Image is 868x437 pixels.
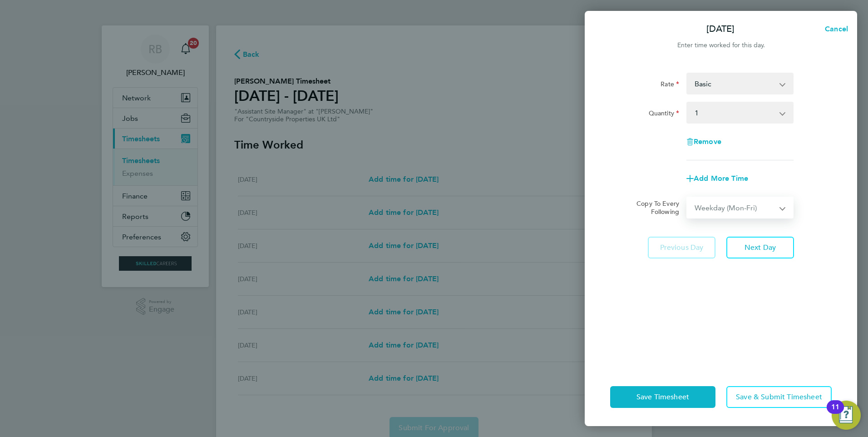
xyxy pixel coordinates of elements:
[686,138,721,145] button: Remove
[736,392,822,402] span: Save & Submit Timesheet
[694,174,748,183] span: Add More Time
[694,137,721,146] span: Remove
[706,23,735,35] p: [DATE]
[661,80,679,91] label: Rate
[810,20,857,38] button: Cancel
[636,392,689,402] span: Save Timesheet
[726,237,794,258] button: Next Day
[585,40,857,51] div: Enter time worked for this day.
[726,386,832,408] button: Save & Submit Timesheet
[832,401,861,430] button: Open Resource Center, 11 new notifications
[831,407,839,419] div: 11
[686,175,748,182] button: Add More Time
[629,199,679,216] label: Copy To Every Following
[610,386,715,408] button: Save Timesheet
[649,109,679,120] label: Quantity
[822,25,848,33] span: Cancel
[745,243,776,252] span: Next Day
